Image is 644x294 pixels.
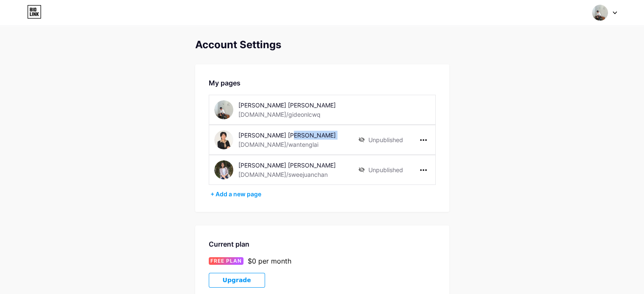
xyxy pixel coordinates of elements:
div: Account Settings [195,39,449,51]
div: [DOMAIN_NAME]/wantenglai [238,140,318,149]
div: Unpublished [358,130,403,149]
div: [PERSON_NAME] [PERSON_NAME] [238,161,358,170]
button: Upgrade [209,273,265,288]
img: sweejuanchan [214,160,233,179]
div: + Add a new page [210,190,436,198]
div: [DOMAIN_NAME]/sweejuanchan [238,170,328,179]
div: [DOMAIN_NAME]/gideonlcwq [238,110,321,119]
div: [PERSON_NAME] [PERSON_NAME] [238,131,358,140]
span: Upgrade [223,277,251,284]
img: gideonlcwq [592,5,608,21]
div: $0 per month [248,256,291,266]
span: FREE PLAN [210,257,242,265]
div: My pages [209,78,436,88]
div: Current plan [209,239,436,249]
img: wantenglai [214,130,233,149]
div: Unpublished [358,160,403,179]
div: [PERSON_NAME] [PERSON_NAME] [238,101,358,110]
img: gideonlcwq [214,100,233,119]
